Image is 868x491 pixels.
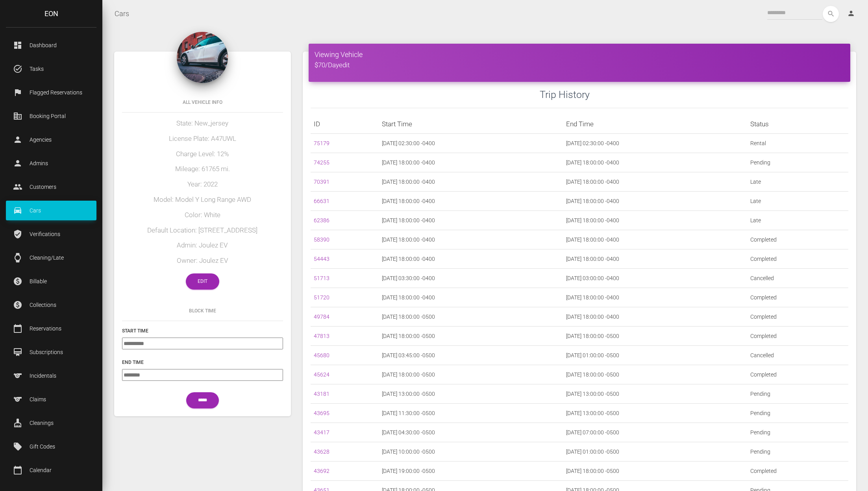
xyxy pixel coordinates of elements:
a: verified_user Verifications [6,224,96,244]
p: Booking Portal [12,110,91,122]
h5: Default Location: [STREET_ADDRESS] [122,226,283,235]
a: paid Collections [6,295,96,315]
td: [DATE] 13:00:00 -0500 [379,384,563,404]
a: 45680 [314,352,329,358]
i: person [847,9,855,17]
p: Cleanings [12,417,91,429]
a: corporate_fare Booking Portal [6,106,96,126]
td: Pending [747,423,848,442]
td: [DATE] 18:00:00 -0400 [379,230,563,249]
h5: Charge Level: 12% [122,150,283,159]
h5: Color: White [122,210,283,220]
td: Completed [747,461,848,481]
td: [DATE] 07:00:00 -0500 [563,423,747,442]
a: 51720 [314,294,329,301]
a: Cars [115,4,129,24]
a: 75179 [314,140,329,146]
td: [DATE] 18:00:00 -0500 [563,461,747,481]
td: [DATE] 18:00:00 -0500 [379,365,563,384]
a: 43692 [314,468,329,474]
td: Completed [747,230,848,249]
a: paid Billable [6,271,96,291]
td: [DATE] 13:00:00 -0500 [563,404,747,423]
p: Calendar [12,464,91,476]
td: [DATE] 02:30:00 -0400 [379,134,563,153]
p: Claims [12,393,91,405]
td: [DATE] 19:00:00 -0500 [379,461,563,481]
td: Pending [747,442,848,461]
a: flag Flagged Reservations [6,83,96,102]
h5: License Plate: A47UWL [122,134,283,144]
a: 43417 [314,429,329,436]
a: 45624 [314,371,329,378]
td: Pending [747,404,848,423]
a: 70391 [314,179,329,185]
th: End Time [563,114,747,134]
td: [DATE] 18:00:00 -0400 [563,249,747,269]
td: Completed [747,327,848,346]
a: task_alt Tasks [6,59,96,79]
h5: $70/Day [315,61,844,70]
td: Completed [747,288,848,307]
td: [DATE] 18:00:00 -0400 [379,172,563,192]
a: 58390 [314,236,329,243]
h3: Trip History [540,88,848,102]
a: drive_eta Cars [6,201,96,220]
a: person Agencies [6,130,96,150]
th: Status [747,114,848,134]
td: [DATE] 18:00:00 -0500 [563,365,747,384]
a: calendar_today Calendar [6,460,96,480]
td: [DATE] 18:00:00 -0400 [563,211,747,230]
h5: Year: 2022 [122,180,283,189]
p: Flagged Reservations [12,87,91,98]
h6: Block Time [122,307,283,314]
th: ID [311,114,379,134]
h5: Admin: Joulez EV [122,241,283,250]
button: search [823,6,839,22]
a: cleaning_services Cleanings [6,413,96,433]
p: Tasks [12,63,91,75]
p: Cars [12,205,91,216]
h6: Start Time [122,327,283,334]
td: Late [747,192,848,211]
td: [DATE] 03:45:00 -0500 [379,346,563,365]
td: Completed [747,249,848,269]
a: people Customers [6,177,96,197]
p: Gift Codes [12,441,91,452]
td: [DATE] 04:30:00 -0500 [379,423,563,442]
th: Start Time [379,114,563,134]
a: 62386 [314,217,329,223]
p: Subscriptions [12,346,91,358]
p: Verifications [12,228,91,240]
p: Admins [12,157,91,169]
a: calendar_today Reservations [6,319,96,338]
td: Completed [747,365,848,384]
h5: State: New_jersey [122,119,283,128]
a: person Admins [6,153,96,173]
td: [DATE] 18:00:00 -0400 [563,153,747,172]
h5: Model: Model Y Long Range AWD [122,195,283,205]
a: card_membership Subscriptions [6,342,96,362]
a: 43181 [314,391,329,397]
td: [DATE] 18:00:00 -0400 [379,153,563,172]
td: Rental [747,134,848,153]
h6: All Vehicle Info [122,99,283,106]
a: Edit [186,273,219,290]
a: 74255 [314,159,329,166]
a: sports Incidentals [6,366,96,386]
a: 49784 [314,314,329,320]
td: [DATE] 18:00:00 -0400 [379,211,563,230]
a: 51713 [314,275,329,281]
a: 47813 [314,333,329,339]
td: [DATE] 18:00:00 -0400 [379,288,563,307]
td: [DATE] 18:00:00 -0400 [563,192,747,211]
td: [DATE] 18:00:00 -0500 [563,327,747,346]
p: Collections [12,299,91,311]
td: [DATE] 18:00:00 -0400 [563,288,747,307]
a: 54443 [314,256,329,262]
td: [DATE] 13:00:00 -0500 [563,384,747,404]
td: [DATE] 10:00:00 -0500 [379,442,563,461]
a: person [841,6,862,22]
td: [DATE] 03:30:00 -0400 [379,269,563,288]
